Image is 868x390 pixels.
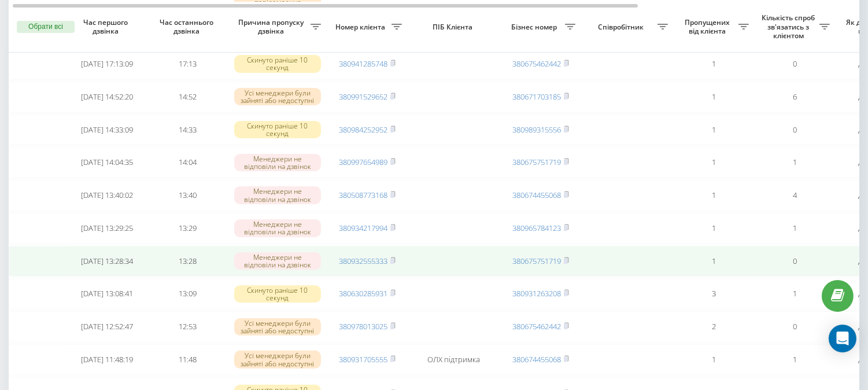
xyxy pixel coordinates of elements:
[234,351,321,368] div: Усі менеджери були зайняті або недоступні
[76,18,138,36] span: Час першого дзвінка
[17,21,75,34] button: Обрати всі
[755,311,836,342] td: 0
[147,279,228,310] td: 13:09
[674,246,755,277] td: 1
[587,23,658,32] span: Співробітник
[234,55,321,72] div: Скинуто раніше 10 секунд
[755,344,836,375] td: 1
[157,18,219,36] span: Час останнього дзвінка
[512,58,561,69] a: 380675462442
[339,223,387,233] a: 380934217994
[755,82,836,112] td: 6
[755,246,836,277] td: 0
[512,91,561,102] a: 380671703185
[147,246,228,277] td: 13:28
[147,344,228,375] td: 11:48
[755,147,836,178] td: 1
[512,157,561,167] a: 380675751719
[674,213,755,244] td: 1
[512,354,561,365] a: 380674455068
[512,321,561,332] a: 380675462442
[234,154,321,171] div: Менеджери не відповіли на дзвінок
[147,213,228,244] td: 13:29
[755,279,836,310] td: 1
[339,288,387,299] a: 380630285931
[339,354,387,365] a: 380931705555
[755,115,836,145] td: 0
[339,157,387,167] a: 380997654989
[147,147,228,178] td: 14:04
[512,223,561,233] a: 380965784123
[339,256,387,266] a: 380932555333
[674,311,755,342] td: 2
[755,213,836,244] td: 1
[147,49,228,79] td: 17:13
[147,115,228,145] td: 14:33
[512,190,561,200] a: 380674455068
[674,344,755,375] td: 1
[760,13,819,41] span: Кількість спроб зв'язатись з клієнтом
[234,186,321,204] div: Менеджери не відповіли на дзвінок
[829,325,856,352] div: Open Intercom Messenger
[674,279,755,310] td: 3
[234,252,321,270] div: Менеджери не відповіли на дзвінок
[674,180,755,211] td: 1
[67,115,147,145] td: [DATE] 14:33:09
[234,88,321,105] div: Усі менеджери були зайняті або недоступні
[147,311,228,342] td: 12:53
[674,115,755,145] td: 1
[408,344,500,375] td: ОЛХ підтримка
[755,49,836,79] td: 0
[679,18,738,36] span: Пропущених від клієнта
[67,49,147,79] td: [DATE] 17:13:09
[339,321,387,332] a: 380978013025
[147,180,228,211] td: 13:40
[339,58,387,69] a: 380941285748
[512,256,561,266] a: 380675751719
[234,121,321,138] div: Скинуто раніше 10 секунд
[234,318,321,336] div: Усі менеджери були зайняті або недоступні
[333,23,391,32] span: Номер клієнта
[512,124,561,135] a: 380989315556
[67,213,147,244] td: [DATE] 13:29:25
[234,18,311,36] span: Причина пропуску дзвінка
[674,49,755,79] td: 1
[339,124,387,135] a: 380984252952
[67,246,147,277] td: [DATE] 13:28:34
[339,91,387,102] a: 380991529652
[67,147,147,178] td: [DATE] 14:04:35
[67,344,147,375] td: [DATE] 11:48:19
[674,82,755,112] td: 1
[234,219,321,237] div: Менеджери не відповіли на дзвінок
[506,23,565,32] span: Бізнес номер
[418,23,490,32] span: ПІБ Клієнта
[67,82,147,112] td: [DATE] 14:52:20
[67,311,147,342] td: [DATE] 12:52:47
[339,190,387,200] a: 380508773168
[67,180,147,211] td: [DATE] 13:40:02
[234,285,321,303] div: Скинуто раніше 10 секунд
[67,279,147,310] td: [DATE] 13:08:41
[512,288,561,299] a: 380931263208
[147,82,228,112] td: 14:52
[674,147,755,178] td: 1
[755,180,836,211] td: 4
